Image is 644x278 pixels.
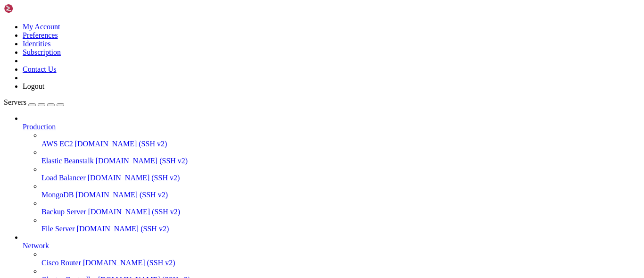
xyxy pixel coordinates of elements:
[41,174,86,182] span: Load Balancer
[4,4,58,13] img: Shellngn
[41,157,94,165] span: Elastic Beanstalk
[41,216,640,233] li: File Server [DOMAIN_NAME] (SSH v2)
[23,82,44,90] a: Logout
[41,259,640,267] a: Cisco Router [DOMAIN_NAME] (SSH v2)
[41,225,640,233] a: File Server [DOMAIN_NAME] (SSH v2)
[41,225,75,233] span: File Server
[4,98,64,106] a: Servers
[41,157,640,165] a: Elastic Beanstalk [DOMAIN_NAME] (SSH v2)
[23,242,640,250] a: Network
[23,123,56,131] span: Production
[41,208,640,216] a: Backup Server [DOMAIN_NAME] (SSH v2)
[41,208,86,216] span: Backup Server
[41,165,640,182] li: Load Balancer [DOMAIN_NAME] (SSH v2)
[23,31,58,39] a: Preferences
[41,174,640,182] a: Load Balancer [DOMAIN_NAME] (SSH v2)
[41,259,81,267] span: Cisco Router
[23,242,49,250] span: Network
[23,65,57,73] a: Contact Us
[41,191,640,199] a: MongoDB [DOMAIN_NAME] (SSH v2)
[23,114,640,233] li: Production
[75,191,168,199] span: [DOMAIN_NAME] (SSH v2)
[96,157,188,165] span: [DOMAIN_NAME] (SSH v2)
[23,123,640,131] a: Production
[23,23,60,31] a: My Account
[41,250,640,267] li: Cisco Router [DOMAIN_NAME] (SSH v2)
[41,140,73,148] span: AWS EC2
[41,131,640,148] li: AWS EC2 [DOMAIN_NAME] (SSH v2)
[77,225,169,233] span: [DOMAIN_NAME] (SSH v2)
[41,199,640,216] li: Backup Server [DOMAIN_NAME] (SSH v2)
[88,174,180,182] span: [DOMAIN_NAME] (SSH v2)
[88,208,181,216] span: [DOMAIN_NAME] (SSH v2)
[4,98,26,106] span: Servers
[41,140,640,148] a: AWS EC2 [DOMAIN_NAME] (SSH v2)
[41,182,640,199] li: MongoDB [DOMAIN_NAME] (SSH v2)
[23,48,61,56] a: Subscription
[23,40,51,48] a: Identities
[41,191,74,199] span: MongoDB
[83,259,175,267] span: [DOMAIN_NAME] (SSH v2)
[41,148,640,165] li: Elastic Beanstalk [DOMAIN_NAME] (SSH v2)
[75,140,167,148] span: [DOMAIN_NAME] (SSH v2)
